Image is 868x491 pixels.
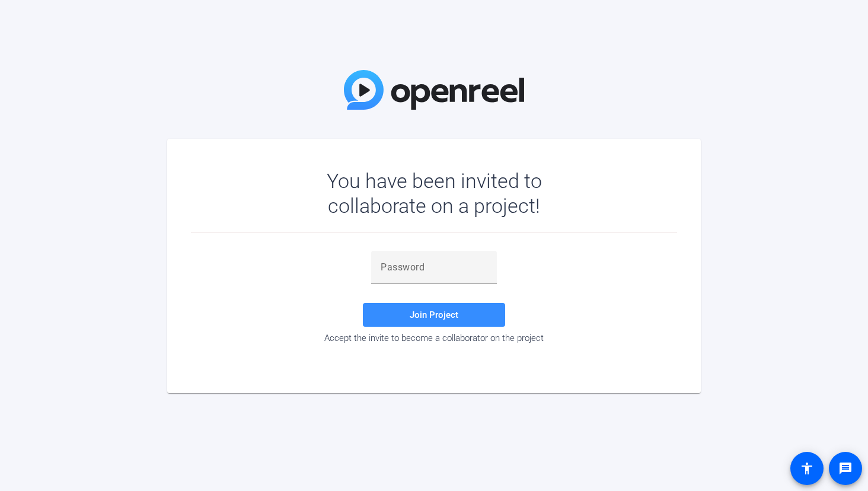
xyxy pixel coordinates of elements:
[344,70,524,110] img: OpenReel Logo
[292,168,576,218] div: You have been invited to collaborate on a project!
[800,461,814,476] mat-icon: accessibility
[191,333,677,343] div: Accept the invite to become a collaborator on the project
[381,260,487,275] input: Password
[838,461,853,476] mat-icon: message
[363,303,505,327] button: Join Project
[410,310,458,320] span: Join Project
